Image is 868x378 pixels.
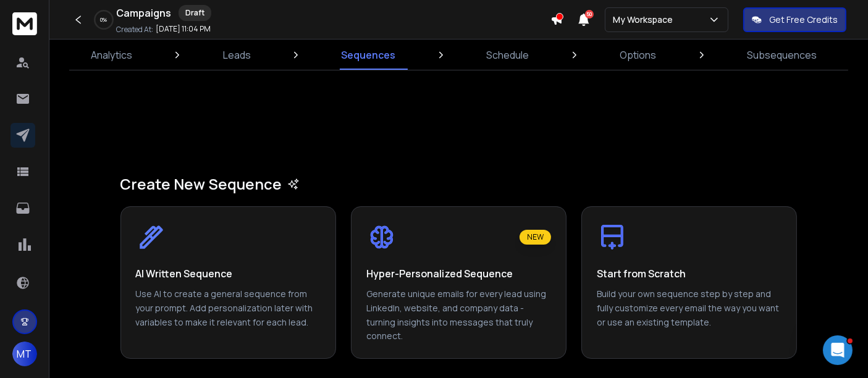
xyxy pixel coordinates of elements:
[747,48,817,62] p: Subsequences
[823,335,853,365] iframe: Intercom live chat
[739,40,824,70] a: Subsequences
[743,7,846,32] button: Get Free Credits
[520,230,551,245] div: NEW
[585,10,594,19] span: 50
[366,267,513,280] h3: Hyper-Personalized Sequence
[581,206,797,359] button: Start from ScratchBuild your own sequence step by step and fully customize every email the way yo...
[116,6,171,20] h1: Campaigns
[479,40,536,70] a: Schedule
[351,206,567,359] button: NEWHyper-Personalized SequenceGenerate unique emails for every lead using LinkedIn, website, and ...
[613,14,678,26] p: My Workspace
[366,287,551,343] p: Generate unique emails for every lead using LinkedIn, website, and company data - turning insight...
[612,40,664,70] a: Options
[120,174,798,194] h1: Create New Sequence
[12,342,37,366] button: MT
[136,267,233,280] h3: AI Written Sequence
[116,25,153,35] p: Created At:
[91,48,132,62] p: Analytics
[334,40,403,70] a: Sequences
[136,287,321,343] p: Use AI to create a general sequence from your prompt. Add personalization later with variables to...
[120,206,336,359] button: AI Written SequenceUse AI to create a general sequence from your prompt. Add personalization late...
[216,40,258,70] a: Leads
[597,267,686,280] h3: Start from Scratch
[179,5,211,21] div: Draft
[597,287,782,343] p: Build your own sequence step by step and fully customize every email the way you want or use an e...
[342,48,396,62] p: Sequences
[620,48,656,62] p: Options
[223,48,251,62] p: Leads
[156,24,211,34] p: [DATE] 11:04 PM
[101,16,107,23] p: 0 %
[83,40,140,70] a: Analytics
[486,48,529,62] p: Schedule
[769,14,838,26] p: Get Free Credits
